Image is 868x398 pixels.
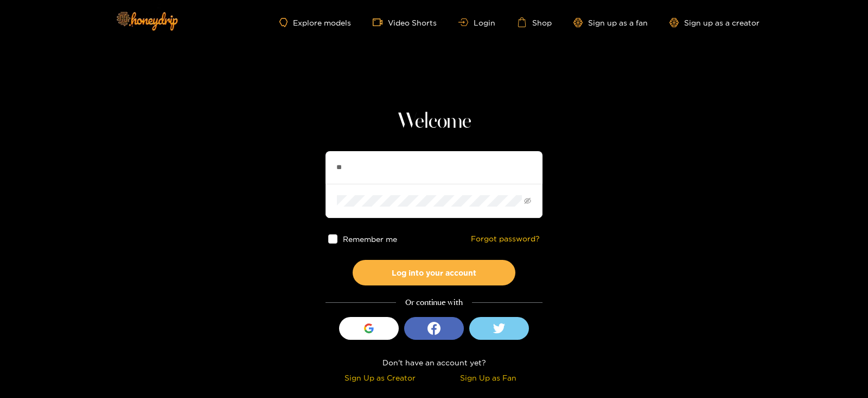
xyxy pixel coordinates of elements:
[524,197,531,204] span: eye-invisible
[328,371,431,384] div: Sign Up as Creator
[573,18,648,27] a: Sign up as a fan
[373,17,437,27] a: Video Shorts
[437,371,540,384] div: Sign Up as Fan
[353,260,515,285] button: Log into your account
[325,296,542,309] div: Or continue with
[517,17,552,27] a: Shop
[458,18,495,27] a: Login
[373,17,388,27] span: video-camera
[669,18,759,27] a: Sign up as a creator
[325,109,542,135] h1: Welcome
[343,235,397,243] span: Remember me
[471,234,540,244] a: Forgot password?
[325,356,542,369] div: Don't have an account yet?
[279,18,351,27] a: Explore models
